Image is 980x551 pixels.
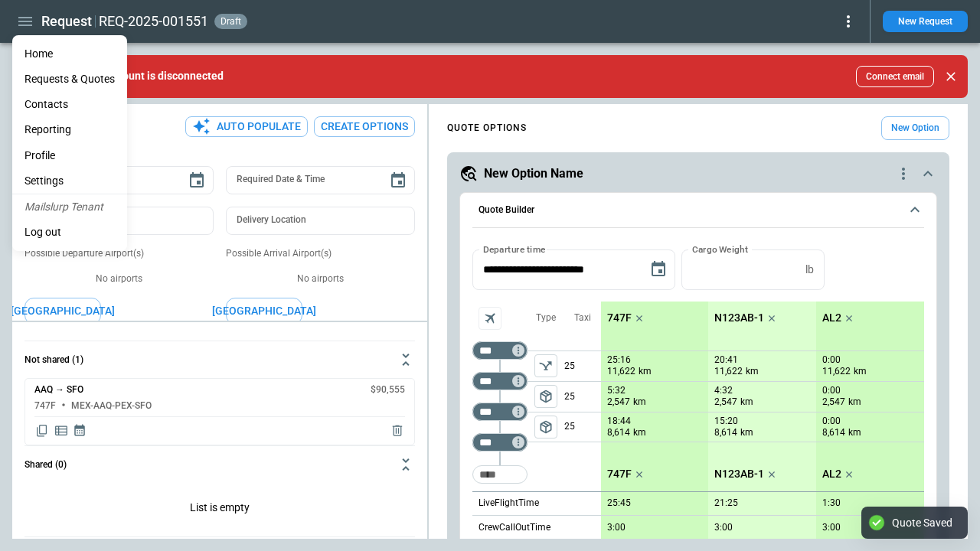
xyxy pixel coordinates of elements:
[12,92,127,117] a: Contacts
[12,194,127,220] li: Mailslurp Tenant
[12,168,127,194] a: Settings
[12,67,127,92] a: Requests & Quotes
[12,41,127,67] a: Home
[12,143,127,168] a: Profile
[12,117,127,142] a: Reporting
[12,220,127,245] li: Log out
[892,516,952,530] div: Quote Saved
